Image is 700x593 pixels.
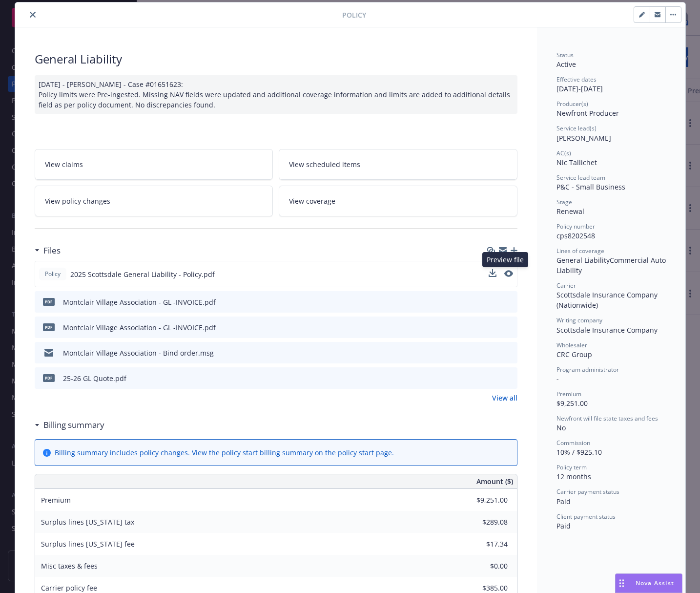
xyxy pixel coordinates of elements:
button: download file [489,373,497,383]
span: Service lead(s) [556,124,597,132]
span: View policy changes [45,196,110,206]
button: preview file [505,373,514,383]
span: Policy [43,270,62,278]
div: Billing summary includes policy changes. View the policy start billing summary on the . [55,447,394,458]
span: Program administrator [556,365,619,374]
span: 2025 Scottsdale General Liability - Policy.pdf [70,269,215,279]
div: Drag to move [616,574,628,593]
span: Premium [41,495,71,505]
div: Preview file [482,252,528,267]
a: View claims [35,149,273,180]
span: Policy [342,10,366,20]
div: Montclair Village Association - GL -INVOICE.pdf [63,322,216,333]
div: General Liability [35,51,517,67]
span: Renewal [556,207,584,216]
span: Surplus lines [US_STATE] fee [41,539,135,549]
div: Montclair Village Association - Bind order.msg [63,348,214,358]
span: Commission [556,439,590,447]
span: Nova Assist [636,579,674,587]
span: $9,251.00 [556,399,588,408]
span: View coverage [289,196,335,206]
span: Wholesaler [556,341,587,349]
span: Newfront Producer [556,108,619,118]
span: Effective dates [556,75,597,84]
span: Service lead team [556,173,605,182]
span: 10% / $925.10 [556,447,602,457]
a: View policy changes [35,186,273,216]
span: P&C - Small Business [556,182,625,191]
a: View coverage [279,186,517,216]
button: Nova Assist [615,573,682,593]
span: Misc taxes & fees [41,561,98,571]
button: preview file [504,269,513,279]
span: Carrier policy fee [41,583,97,593]
span: Paid [556,521,571,530]
h3: Files [43,244,61,257]
span: pdf [43,374,55,381]
input: 0.00 [450,515,514,529]
a: View all [492,393,517,403]
span: Client payment status [556,512,616,521]
input: 0.00 [450,493,514,508]
button: preview file [505,322,514,333]
button: download file [489,348,497,358]
span: Policy number [556,222,595,231]
span: Status [556,51,574,59]
span: Scottsdale Insurance Company (Nationwide) [556,290,659,310]
span: pdf [43,298,55,305]
div: [DATE] - [DATE] [556,75,666,94]
button: download file [489,269,496,279]
span: Producer(s) [556,100,588,108]
a: policy start page [338,448,392,457]
button: preview file [504,270,513,277]
span: Premium [556,390,581,398]
div: Files [35,244,61,257]
button: preview file [505,348,514,358]
span: Paid [556,497,571,506]
span: Surplus lines [US_STATE] tax [41,517,134,527]
span: AC(s) [556,149,571,157]
span: Carrier [556,281,576,290]
button: download file [489,269,496,277]
span: General Liability [556,255,610,265]
span: CRC Group [556,350,592,359]
button: preview file [505,297,514,307]
a: View scheduled items [279,149,517,180]
span: Scottsdale Insurance Company [556,325,658,335]
span: View claims [45,159,83,169]
button: download file [489,297,497,307]
span: 12 months [556,472,591,481]
span: - [556,374,559,383]
span: Stage [556,198,572,206]
span: Carrier payment status [556,487,619,496]
div: [DATE] - [PERSON_NAME] - Case #01651623: Policy limits were Pre-ingested. Missing NAV fields were... [35,75,517,114]
span: [PERSON_NAME] [556,133,611,143]
div: Billing summary [35,419,104,431]
span: Policy term [556,463,587,471]
span: Commercial Auto Liability [556,255,668,275]
span: View scheduled items [289,159,360,169]
span: Writing company [556,316,602,324]
span: Amount ($) [476,476,513,487]
span: No [556,423,566,432]
span: Active [556,60,576,69]
input: 0.00 [450,559,514,573]
div: 25-26 GL Quote.pdf [63,373,126,383]
span: Lines of coverage [556,247,604,255]
button: download file [489,322,497,333]
span: Nic Tallichet [556,158,597,167]
div: Montclair Village Association - GL -INVOICE.pdf [63,297,216,307]
span: cps8202548 [556,231,595,240]
span: pdf [43,323,55,331]
button: close [27,9,39,21]
h3: Billing summary [43,419,104,431]
span: Newfront will file state taxes and fees [556,414,658,423]
input: 0.00 [450,537,514,551]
